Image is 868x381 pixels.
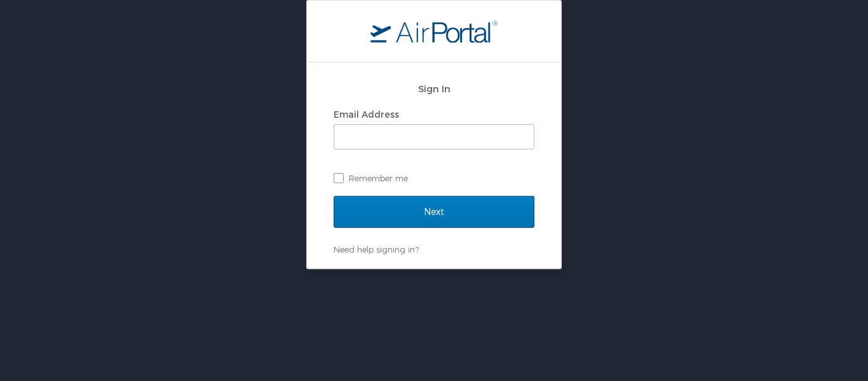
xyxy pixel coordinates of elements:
label: Remember me [334,169,534,188]
label: Email Address [334,109,399,120]
a: Need help signing in? [334,244,419,254]
input: Next [334,196,534,228]
h2: Sign In [334,81,534,96]
img: logo [370,20,498,43]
